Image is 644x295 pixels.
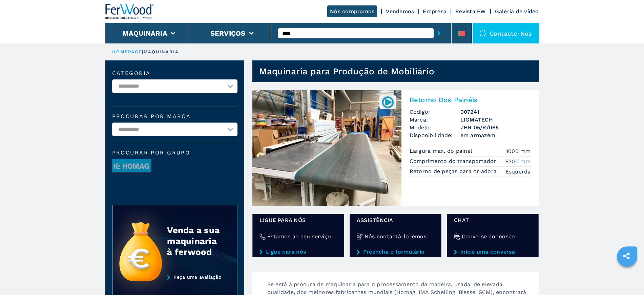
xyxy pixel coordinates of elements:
[167,225,223,257] div: Venda a sua maquinaria à ferwood
[259,234,266,240] img: Estamos ao seu serviço
[410,158,498,165] p: Comprimento do transportador
[460,108,531,116] h3: 007241
[410,124,460,131] span: Modelo:
[122,29,167,37] button: Maquinaria
[357,249,434,255] a: Preencha o formulário
[410,116,460,124] span: Marca:
[505,168,531,176] em: Esquerda
[423,8,446,15] a: Empresa
[460,116,531,124] h3: LIGMATECH
[381,95,394,109] img: 007241
[473,23,539,43] div: Contacte-nos
[210,29,246,37] button: Serviços
[267,233,331,240] h4: Estamos ao seu serviço
[357,216,434,224] span: Assistência
[410,131,460,139] span: Disponibilidade:
[259,249,337,255] a: Ligue para nós
[112,49,142,54] a: HOMEPAGE
[252,90,401,206] img: Retorno Dos Painéis LIGMATECH ZHR 05/R/065
[454,216,532,224] span: Chat
[259,66,435,77] h1: Maquinaria para Produção de Mobiliário
[112,159,151,173] img: image
[410,108,460,116] span: Código:
[142,49,143,54] span: |
[454,249,532,255] a: Inicie uma conversa
[144,49,179,55] p: maquinaria
[410,168,499,175] p: Retorno de peças para orladora
[259,216,337,224] span: Ligue para nós
[460,131,531,139] span: em armazém
[327,5,377,17] a: Nós compramos
[386,8,414,15] a: Vendemos
[365,233,427,240] h4: Nós contactá-lo-emos
[615,264,639,290] iframe: Chat
[505,158,531,165] em: 5300 mm
[357,234,363,240] img: Nós contactá-lo-emos
[618,247,635,264] a: sharethis
[454,234,460,240] img: Converse connosco
[434,25,444,41] button: submit-button
[455,8,486,15] a: Revista FW
[112,150,237,155] span: Procurar por grupo
[506,147,531,155] em: 1000 mm
[410,96,531,104] h2: Retorno Dos Painéis
[462,233,515,240] h4: Converse connosco
[495,8,539,15] a: Galeria de vídeo
[479,30,486,37] img: Contacte-nos
[460,124,531,131] h3: ZHR 05/R/065
[105,4,154,19] img: Ferwood
[252,90,539,206] a: Retorno Dos Painéis LIGMATECH ZHR 05/R/065007241Retorno Dos PainéisCódigo:007241Marca:LIGMATECHMo...
[112,71,237,76] label: categoria
[410,147,474,155] p: Largura máx. do painel
[112,114,237,119] label: Procurar por marca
